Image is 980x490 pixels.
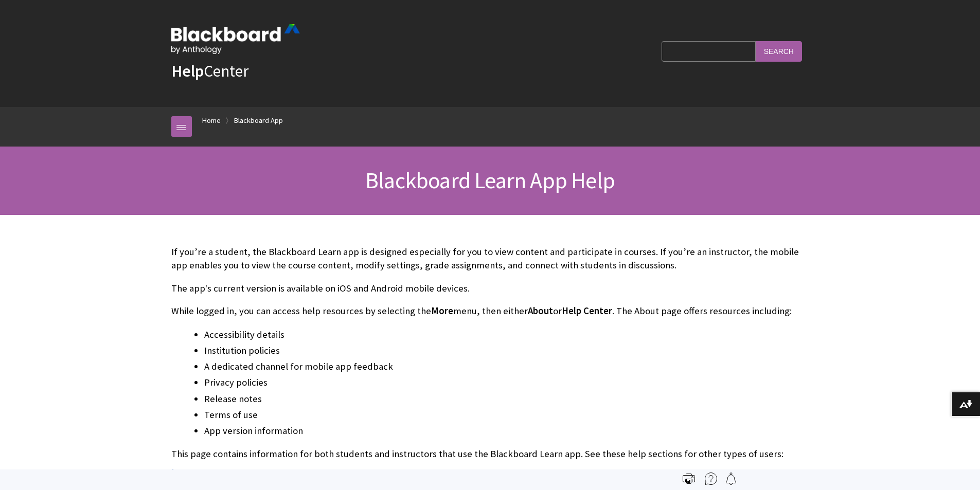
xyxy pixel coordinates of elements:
[705,473,717,485] img: More help
[756,41,802,61] input: Search
[528,305,553,317] span: About
[204,424,809,438] li: App version information
[431,305,453,317] span: More
[725,473,737,485] img: Follow this page
[204,408,809,422] li: Terms of use
[171,304,809,318] p: While logged in, you can access help resources by selecting the menu, then either or . The About ...
[204,343,809,358] li: Institution policies
[562,305,612,317] span: Help Center
[234,114,283,127] a: Blackboard App
[171,282,809,295] p: The app's current version is available on iOS and Android mobile devices.
[202,114,221,127] a: Home
[171,245,809,272] p: If you’re a student, the Blackboard Learn app is designed especially for you to view content and ...
[365,166,615,194] span: Blackboard Learn App Help
[204,328,809,342] li: Accessibility details
[204,359,809,374] li: A dedicated channel for mobile app feedback
[171,61,248,81] a: HelpCenter
[171,61,204,81] strong: Help
[204,375,809,390] li: Privacy policies
[171,447,809,461] p: This page contains information for both students and instructors that use the Blackboard Learn ap...
[683,473,695,485] img: Print
[204,392,809,406] li: Release notes
[171,24,300,54] img: Blackboard by Anthology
